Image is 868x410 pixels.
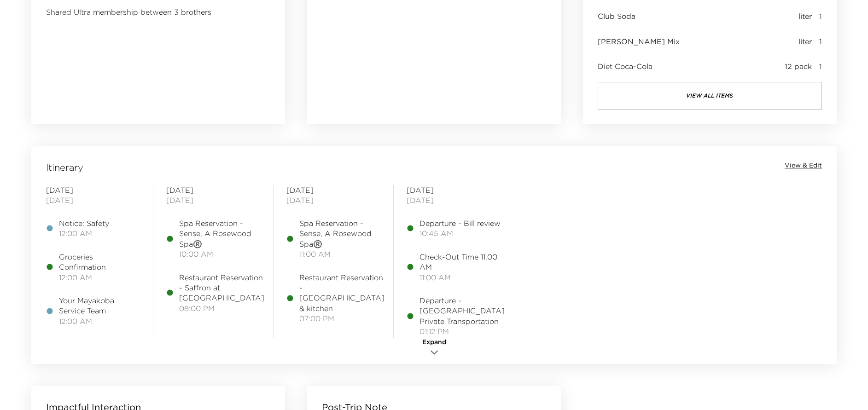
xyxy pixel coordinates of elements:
[785,161,822,170] button: View & Edit
[46,7,270,17] div: Shared Ultra membership between 3 brothers
[598,36,680,46] span: [PERSON_NAME] Mix
[422,338,446,347] span: Expand
[46,161,83,174] span: Itinerary
[166,195,260,205] span: [DATE]
[286,195,380,205] span: [DATE]
[419,326,505,336] span: 01:12 PM
[166,185,260,195] span: [DATE]
[785,61,812,71] span: 12 pack
[59,316,140,326] span: 12:00 AM
[179,303,264,313] span: 08:00 PM
[798,36,812,46] span: liter
[299,313,384,323] span: 07:00 PM
[419,228,501,238] span: 10:45 AM
[179,272,264,303] span: Restaurant Reservation - Saffron at [GEOGRAPHIC_DATA]
[286,185,380,195] span: [DATE]
[59,228,109,238] span: 12:00 AM
[407,185,501,195] span: [DATE]
[798,11,812,21] span: liter
[407,195,501,205] span: [DATE]
[299,272,384,314] span: Restaurant Reservation - [GEOGRAPHIC_DATA] & kitchen
[46,195,140,205] span: [DATE]
[598,61,652,71] span: Diet Coca-Cola
[46,185,140,195] span: [DATE]
[299,249,380,259] span: 11:00 AM
[819,36,822,46] span: 1
[598,11,635,21] span: Club Soda
[179,218,260,249] span: Spa Reservation - Sense, A Rosewood Spa®️
[419,295,505,326] span: Departure - [GEOGRAPHIC_DATA] Private Transportation
[59,295,140,316] span: Your Mayakoba Service Team
[819,61,822,71] span: 1
[59,218,109,228] span: Notice: Safety
[411,338,457,359] button: Expand
[419,252,501,272] span: Check-Out Time 11.00 AM
[819,11,822,21] span: 1
[59,252,140,272] span: Groceries Confirmation
[299,218,380,249] span: Spa Reservation - Sense, A Rosewood Spa®️
[419,218,501,228] span: Departure - Bill review
[59,272,140,283] span: 12:00 AM
[598,82,822,110] button: view all items
[179,249,260,259] span: 10:00 AM
[419,272,501,283] span: 11:00 AM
